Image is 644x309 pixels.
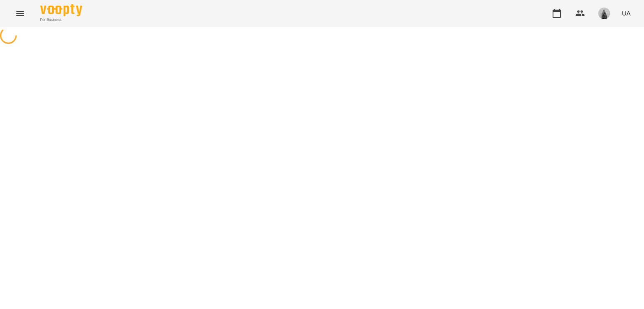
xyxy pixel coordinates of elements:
[598,8,610,19] img: 465148d13846e22f7566a09ee851606a.jpeg
[622,9,631,18] span: UA
[40,4,82,16] img: Voopty Logo
[10,3,30,23] button: Menu
[40,17,82,23] span: For Business
[618,5,634,21] button: UA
